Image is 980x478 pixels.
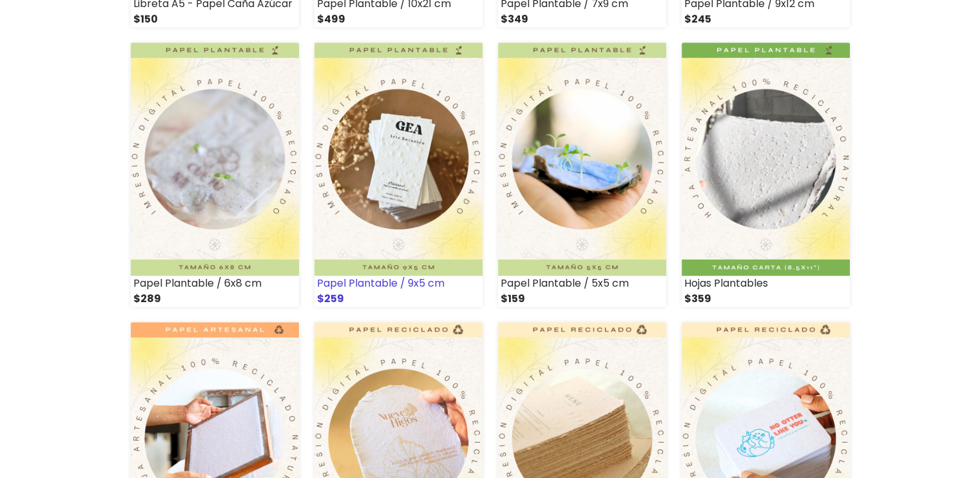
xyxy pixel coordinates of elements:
[682,276,850,291] div: Hojas Plantables
[131,12,299,27] div: $150
[314,276,483,291] div: Papel Plantable / 9x5 cm
[314,291,483,307] div: $259
[682,43,850,276] img: small_1730359958352.jpeg
[314,43,483,276] img: small_1730362604574.jpeg
[682,291,850,307] div: $359
[131,43,299,307] a: Papel Plantable / 6x8 cm $289
[498,43,666,276] img: small_1730361965320.jpeg
[131,43,299,276] img: small_1730363351969.jpeg
[131,276,299,291] div: Papel Plantable / 6x8 cm
[682,12,850,27] div: $245
[498,43,666,307] a: Papel Plantable / 5x5 cm $159
[498,276,666,291] div: Papel Plantable / 5x5 cm
[314,12,483,27] div: $499
[498,12,666,27] div: $349
[682,43,850,307] a: Hojas Plantables $359
[131,291,299,307] div: $289
[498,291,666,307] div: $159
[314,43,483,307] a: Papel Plantable / 9x5 cm $259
